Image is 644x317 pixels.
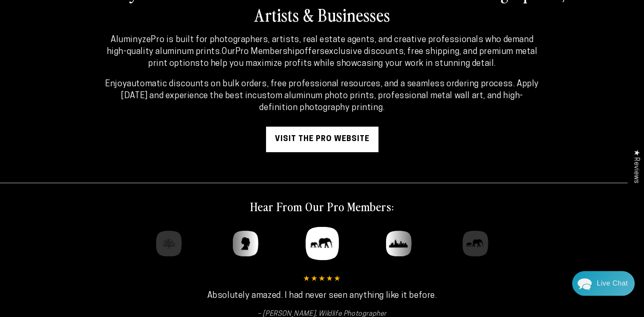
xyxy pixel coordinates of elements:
[103,78,541,114] p: Enjoy . Apply [DATE] and experience the best in
[597,271,628,296] div: Contact Us Directly
[250,198,394,214] h2: Hear From Our Pro Members:
[127,80,513,88] strong: automatic discounts on bulk orders, free professional resources, and a seamless ordering process
[148,48,537,68] strong: exclusive discounts, free shipping, and premium metal print options
[572,271,635,296] div: Chat widget toggle
[235,48,300,56] strong: Pro Membership
[106,36,533,56] strong: AluminyzePro is built for photographers, artists, real estate agents, and creative professionals ...
[628,143,644,190] div: Click to open Judge.me floating reviews tab
[169,290,475,302] p: Absolutely amazed. I had never seen anything like it before.
[103,34,541,70] p: Our offers to help you maximize profits while showcasing your work in stunning detail.
[252,92,523,112] strong: custom aluminum photo prints, professional metal wall art, and high-definition photography printing.
[266,127,378,152] a: visit the pro website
